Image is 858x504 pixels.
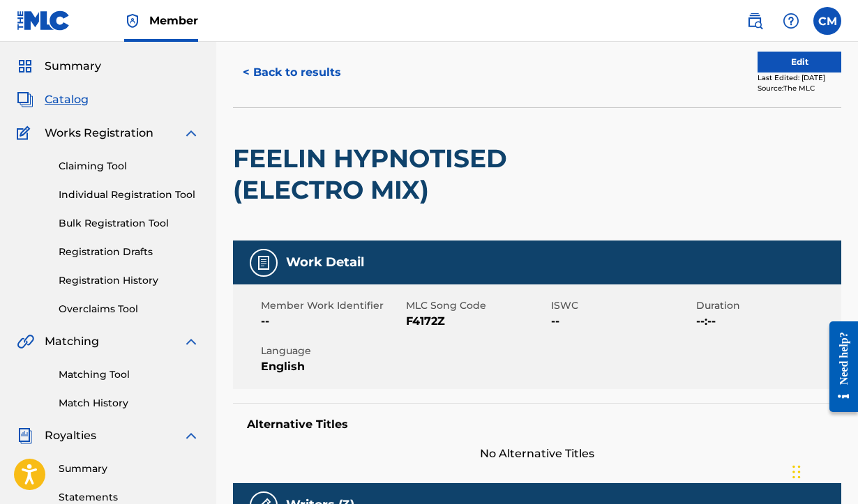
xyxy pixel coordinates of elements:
a: Registration Drafts [59,245,200,259]
img: Catalog [17,91,33,108]
div: Source: The MLC [758,83,841,93]
span: Language [261,344,402,358]
span: Member [149,13,198,29]
div: Help [777,7,805,35]
button: Edit [758,52,841,72]
a: Match History [59,396,200,411]
a: SummarySummary [17,58,101,75]
div: Drag [792,451,801,493]
a: Individual Registration Tool [59,188,200,202]
img: expand [183,125,200,142]
span: Catalog [45,91,89,108]
img: expand [183,333,200,350]
img: MLC Logo [17,10,70,31]
a: Summary [59,461,200,476]
span: No Alternative Titles [233,445,841,462]
img: Royalties [17,427,33,444]
img: search [746,13,763,29]
iframe: Chat Widget [788,437,858,504]
span: F4172Z [406,313,548,330]
img: Work Detail [255,254,272,271]
iframe: Resource Center [819,307,858,427]
span: Works Registration [45,125,153,142]
span: Matching [45,333,99,350]
a: Registration History [59,273,200,288]
span: -- [551,313,693,330]
h5: Work Detail [286,254,364,270]
span: Summary [45,58,101,75]
h5: Alternative Titles [247,418,827,432]
span: Duration [696,298,838,313]
img: expand [183,427,200,444]
a: Bulk Registration Tool [59,216,200,231]
span: ISWC [551,298,693,313]
a: Public Search [741,7,769,35]
span: MLC Song Code [406,298,548,313]
div: Last Edited: [DATE] [758,72,841,83]
img: Matching [17,333,34,350]
img: help [783,13,799,29]
div: User Menu [813,7,841,35]
span: --:-- [696,313,838,330]
img: Summary [17,58,33,75]
a: Claiming Tool [59,159,200,174]
button: < Back to results [233,55,351,90]
img: Works Registration [17,125,35,142]
a: Overclaims Tool [59,302,200,316]
a: Matching Tool [59,367,200,382]
span: Royalties [45,427,96,444]
h2: FEELIN HYPNOTISED (ELECTRO MIX) [233,143,598,206]
span: English [261,358,402,375]
span: Member Work Identifier [261,298,402,313]
a: CatalogCatalog [17,91,89,108]
span: -- [261,313,402,330]
img: Top Rightsholder [124,13,141,29]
